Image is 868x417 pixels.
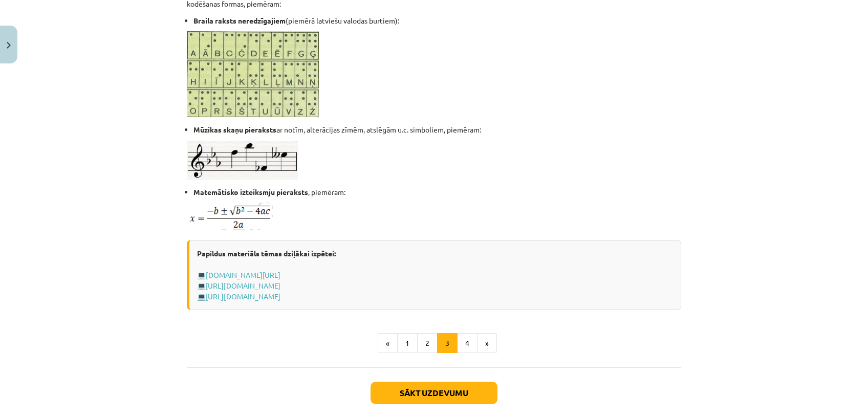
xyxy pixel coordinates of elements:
strong: Papildus materiāls tēmas dziļākai izpētei: [197,249,336,258]
button: 3 [437,333,458,354]
strong: Braila raksts neredzīgajiem [193,16,286,25]
button: » [477,333,497,354]
li: , piemēram: [193,187,681,197]
a: [URL][DOMAIN_NAME] [206,281,280,290]
a: [URL][DOMAIN_NAME] [206,292,280,301]
strong: Mūzikas skaņu pieraksts [193,125,276,134]
button: Sākt uzdevumu [371,382,497,404]
strong: Matemātisko izteiksmju pieraksts [193,187,308,196]
div: 💻 💻 💻 [187,240,681,310]
button: « [378,333,398,354]
button: 4 [457,333,478,354]
nav: Page navigation example [187,333,681,354]
img: icon-close-lesson-0947bae3869378f0d4975bcd49f059093ad1ed9edebbc8119c70593378902aed.svg [7,42,11,49]
a: [DOMAIN_NAME][URL] [206,270,280,279]
li: (piemērā latviešu valodas burtiem): [193,15,681,26]
li: ar notīm, alterācijas zīmēm, atslēgām u.c. simboliem, piemēram: [193,124,681,135]
button: 2 [417,333,438,354]
button: 1 [397,333,418,354]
